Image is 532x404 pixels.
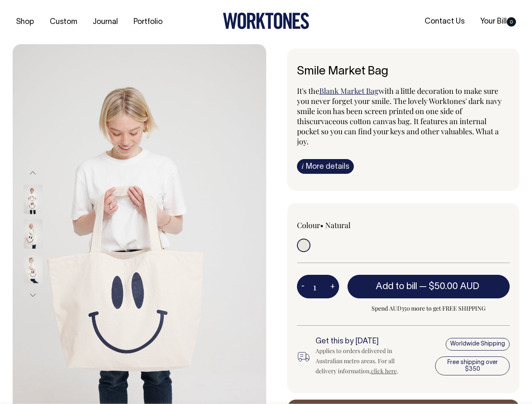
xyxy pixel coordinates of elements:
h6: Get this by [DATE] [315,338,413,346]
span: $50.00 AUD [429,282,479,291]
span: curvaceous cotton canvas bag. It features an internal pocket so you can find your keys and other ... [297,116,499,146]
p: It's the with a little decoration to make sure you never forget your smile. The lovely Worktones'... [297,86,510,146]
span: • [320,220,323,230]
div: Colour [297,220,382,230]
label: Natural [325,220,350,230]
span: i [302,162,304,170]
a: click here [371,367,397,375]
button: + [326,278,339,295]
button: Next [27,286,39,305]
span: Add to bill [376,282,417,291]
button: Add to bill —$50.00 AUD [348,275,510,298]
img: Smile Market Bag [24,254,43,283]
a: Journal [89,15,121,29]
h6: Smile Market Bag [297,65,510,78]
div: Applies to orders delivered in Australian metro areas. For all delivery information, . [315,346,413,376]
a: Shop [13,15,37,29]
a: Portfolio [130,15,166,29]
a: Blank Market Bag [319,86,379,96]
a: Custom [46,15,80,29]
button: Previous [27,163,39,182]
a: iMore details [297,159,354,174]
span: — [419,282,481,291]
button: - [297,278,309,295]
a: Your Bill0 [477,15,519,29]
span: Spend AUD350 more to get FREE SHIPPING [348,303,510,314]
a: Contact Us [421,15,468,29]
img: Smile Market Bag [24,185,43,214]
img: Smile Market Bag [24,219,43,249]
span: 0 [507,17,516,27]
